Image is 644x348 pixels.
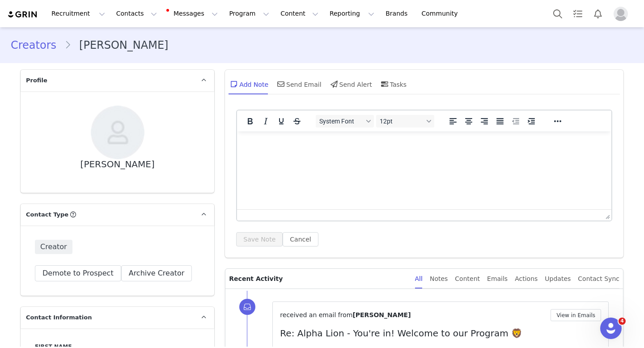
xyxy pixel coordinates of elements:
[430,269,448,289] div: Notes
[280,327,601,340] p: Re: Alpha Lion - You're in! Welcome to our Program 🦁
[548,4,568,24] button: Search
[319,118,363,125] span: System Font
[602,210,611,221] div: Press the Up and Down arrow keys to resize the editor.
[35,265,121,281] button: Demote to Prospect
[415,269,423,289] div: All
[551,309,601,321] button: View in Emails
[477,115,492,127] button: Align right
[352,311,411,318] span: [PERSON_NAME]
[619,318,626,325] span: 4
[416,4,467,24] a: Community
[492,115,508,127] button: Justify
[487,269,508,289] div: Emails
[35,240,72,254] span: Creator
[274,115,289,127] button: Underline
[380,4,415,24] a: Brands
[380,118,424,125] span: 12pt
[515,269,538,289] div: Actions
[258,115,273,127] button: Italic
[545,269,571,289] div: Updates
[280,311,352,318] span: received an email from
[578,269,619,289] div: Contact Sync
[224,4,275,24] button: Program
[588,4,608,24] button: Notifications
[329,73,372,95] div: Send Alert
[242,115,258,127] button: Bold
[445,115,461,127] button: Align left
[26,313,92,322] span: Contact Information
[600,318,622,339] iframe: Intercom live chat
[568,4,588,24] a: Tasks
[80,159,155,170] div: [PERSON_NAME]
[524,115,539,127] button: Increase indent
[229,269,407,289] p: Recent Activity
[229,73,268,95] div: Add Note
[608,7,637,21] button: Profile
[275,4,324,24] button: Content
[550,115,565,127] button: Reveal or hide additional toolbar items
[455,269,480,289] div: Content
[614,7,628,21] img: placeholder-profile.jpg
[46,4,110,24] button: Recruitment
[379,73,407,95] div: Tasks
[283,232,318,246] button: Cancel
[7,10,38,19] img: grin logo
[11,37,64,53] a: Creators
[289,115,305,127] button: Strikethrough
[26,210,68,219] span: Contact Type
[508,115,523,127] button: Decrease indent
[275,73,322,95] div: Send Email
[237,132,611,209] iframe: Rich Text Area
[163,4,223,24] button: Messages
[26,76,47,85] span: Profile
[376,115,434,127] button: Font sizes
[324,4,380,24] button: Reporting
[91,106,144,159] img: 7a9ce93a-5d49-4b5e-9953-ea71194ca0ad--s.jpg
[111,4,162,24] button: Contacts
[461,115,476,127] button: Align center
[121,265,192,281] button: Archive Creator
[316,115,374,127] button: Fonts
[236,232,283,246] button: Save Note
